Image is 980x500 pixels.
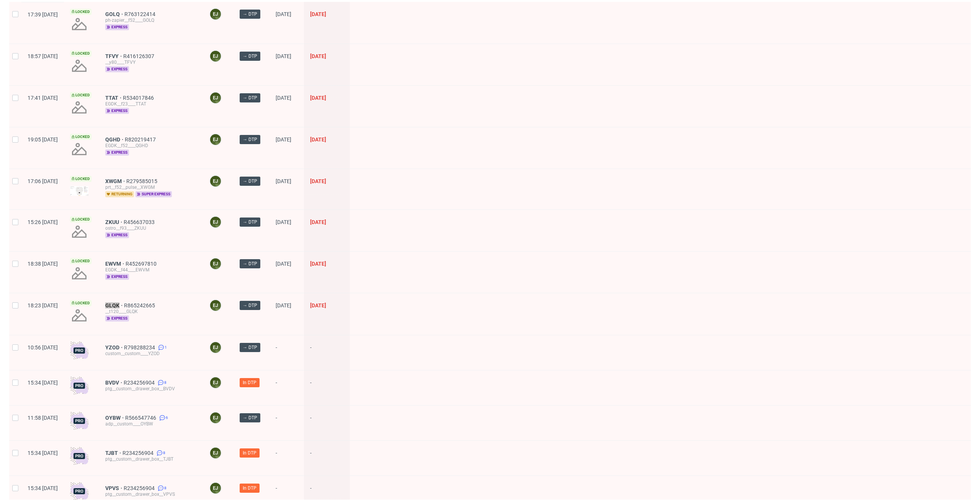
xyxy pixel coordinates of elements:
[105,184,197,190] div: prt__f52__pulse__XWGM
[105,344,124,351] a: YZOD
[70,412,88,430] img: pro-icon.017ec5509f39f3e742e3.png
[70,377,88,395] img: pro-icon.017ec5509f39f3e742e3.png
[105,485,124,491] a: VPVS
[105,225,197,231] div: ostro__f93____ZKUU
[124,485,156,491] span: R234256904
[210,483,221,494] figcaption: EJ
[105,59,197,65] div: __y80____TFVY
[164,485,167,491] span: 8
[70,264,88,282] img: no_design.png
[210,300,221,311] figcaption: EJ
[243,53,257,60] span: → DTP
[210,9,221,19] figcaption: EJ
[156,485,167,491] a: 8
[243,219,257,226] span: → DTP
[105,11,124,17] a: GOLQ
[105,421,197,427] div: adp__custom____OYBW
[28,302,58,308] span: 18:23 [DATE]
[105,232,129,238] span: express
[310,178,326,184] span: [DATE]
[124,380,156,386] span: R234256904
[105,178,126,184] span: XWGM
[105,149,129,156] span: express
[28,485,58,491] span: 15:34 [DATE]
[310,95,326,101] span: [DATE]
[105,143,197,149] div: EGDK__f52____QGHD
[28,95,58,101] span: 17:41 [DATE]
[243,178,257,185] span: → DTP
[122,450,155,456] a: R234256904
[105,308,197,315] div: __t120____GLQK
[70,57,88,75] img: no_design.png
[70,341,88,360] img: pro-icon.017ec5509f39f3e742e3.png
[70,216,91,222] span: Locked
[105,261,126,267] a: EWVM
[125,415,158,421] span: R566547746
[124,302,157,308] a: R865242665
[105,274,129,280] span: express
[243,344,257,351] span: → DTP
[155,450,165,456] a: 8
[310,136,326,143] span: [DATE]
[70,9,91,15] span: Locked
[243,302,257,309] span: → DTP
[28,450,58,456] span: 15:34 [DATE]
[310,344,344,361] span: -
[70,140,88,158] img: no_design.png
[156,380,167,386] a: 8
[105,450,122,456] a: TJBT
[125,136,157,143] span: R820219417
[210,258,221,269] figcaption: EJ
[105,380,124,386] a: BVDV
[163,450,165,456] span: 8
[243,136,257,143] span: → DTP
[210,51,221,62] figcaption: EJ
[276,450,298,466] span: -
[123,95,155,101] span: R534017846
[28,11,58,18] span: 17:39 [DATE]
[310,261,326,267] span: [DATE]
[243,485,256,492] span: In DTP
[124,219,156,225] a: R456637033
[105,386,197,392] div: ptg__custom__drawer_box__BVDV
[210,176,221,187] figcaption: EJ
[105,191,134,197] span: returning
[70,176,91,182] span: Locked
[310,450,344,466] span: -
[276,415,298,431] span: -
[310,53,326,59] span: [DATE]
[105,53,123,59] a: TFVY
[126,178,159,184] span: R279585015
[210,448,221,458] figcaption: EJ
[70,98,88,117] img: no_design.png
[70,15,88,33] img: no_design.png
[105,17,197,23] div: ph-zapier__f52____GOLQ
[28,136,58,143] span: 19:05 [DATE]
[157,344,167,351] a: 1
[243,379,256,386] span: In DTP
[243,450,256,456] span: In DTP
[210,93,221,103] figcaption: EJ
[70,447,88,465] img: pro-icon.017ec5509f39f3e742e3.png
[126,261,158,267] a: R452697810
[70,92,91,98] span: Locked
[105,136,125,143] a: QGHD
[105,302,124,308] a: GLQK
[243,11,257,18] span: → DTP
[105,24,129,30] span: express
[70,50,91,57] span: Locked
[310,380,344,396] span: -
[124,11,157,17] a: R763122414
